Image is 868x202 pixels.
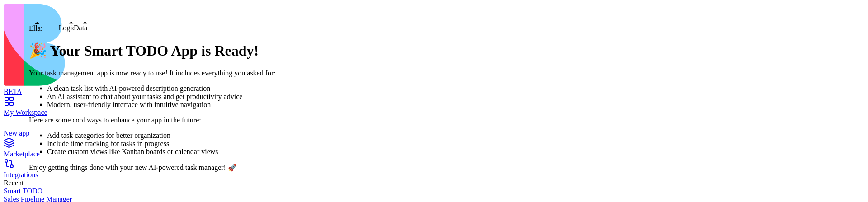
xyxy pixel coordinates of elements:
[47,84,276,92] li: A clean task list with AI-powered description generation
[47,139,276,147] li: Include time tracking for tasks in progress
[29,69,276,77] p: Your task management app is now ready to use! It includes everything you asked for:
[24,54,57,63] p: Completed
[4,150,864,158] div: Marketplace
[4,4,367,86] img: logo
[29,116,276,124] p: Here are some cool ways to enhance your app in the future:
[4,121,864,137] a: New app
[59,24,75,32] div: Logic
[47,131,276,139] li: Add task categories for better organization
[29,24,42,32] span: Ella:
[24,8,57,17] p: In Progress
[47,147,276,155] li: Create custom views like Kanban boards or calendar views
[47,92,276,100] li: An AI assistant to chat about your tasks and get productivity advice
[4,179,24,187] span: Recent
[47,100,276,108] li: Modern, user-friendly interface with intuitive navigation
[24,17,57,32] p: 0
[29,163,276,171] p: Enjoy getting things done with your new AI-powered task manager! 🚀
[4,100,864,117] a: My Workspace
[4,80,864,96] a: BETA
[4,129,864,137] div: New app
[4,142,864,158] a: Marketplace
[4,108,864,117] div: My Workspace
[4,88,864,96] div: BETA
[4,187,864,195] a: Smart TODO
[74,24,87,32] div: Data
[29,42,276,59] h1: 🎉 Your Smart TODO App is Ready!
[4,163,864,179] a: Integrations
[4,171,864,179] div: Integrations
[24,63,57,78] p: 0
